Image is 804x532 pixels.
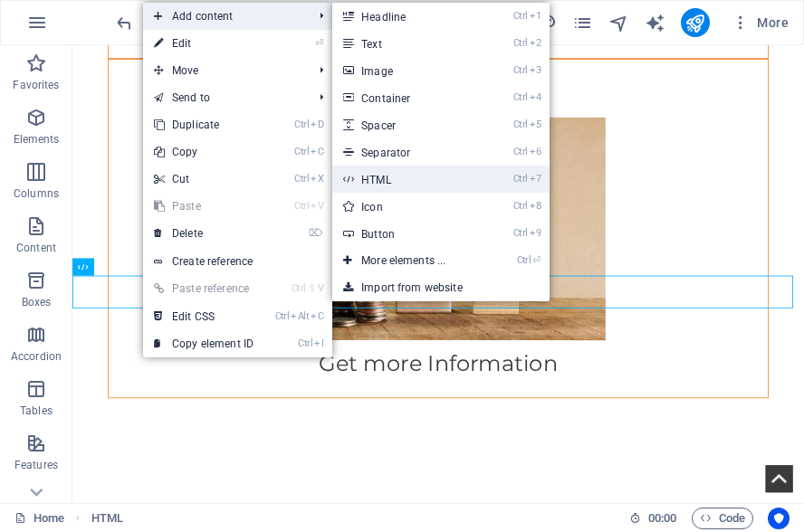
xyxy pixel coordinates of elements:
[332,3,482,30] a: Ctrl1Headline
[143,30,264,57] a: ⏎Edit
[332,84,482,111] a: Ctrl4Container
[530,64,541,76] i: 3
[532,254,541,266] i: ⏎
[332,274,550,301] a: Import from website
[530,146,541,157] i: 6
[291,310,309,322] i: Alt
[700,508,745,529] span: Code
[732,14,789,32] span: More
[143,303,264,330] a: CtrlAltCEdit CSS
[692,508,753,529] button: Code
[530,173,541,185] i: 7
[342,35,436,71] strong: Estate
[311,310,323,322] i: C
[143,193,264,220] a: CtrlVPaste
[436,35,573,71] strong: Planning
[14,508,64,529] a: Click to cancel selection. Double-click to open Pages
[513,200,528,212] i: Ctrl
[143,3,305,30] span: Add content
[311,146,323,157] i: C
[311,173,323,185] i: X
[11,349,62,364] p: Accordion
[143,330,264,357] a: CtrlICopy element ID
[275,310,290,322] i: Ctrl
[143,220,264,247] a: ⌦Delete
[13,78,59,92] p: Favorites
[332,247,482,274] a: Ctrl⏎More elements ...
[681,8,710,37] button: publish
[143,138,264,166] a: CtrlCCopy
[14,458,58,472] p: Features
[318,282,323,294] i: V
[513,37,528,49] i: Ctrl
[768,508,790,529] button: Usercentrics
[513,64,528,76] i: Ctrl
[332,57,482,84] a: Ctrl3Image
[645,12,666,33] button: text_generator
[14,132,60,147] p: Elements
[332,166,482,193] a: Ctrl7HTML
[113,12,135,33] button: undo
[143,248,332,275] a: Create reference
[572,12,594,33] button: pages
[294,119,309,130] i: Ctrl
[294,200,309,212] i: Ctrl
[114,13,135,33] i: Undo: Change HTML (Ctrl+Z)
[91,508,123,529] span: Click to select. Double-click to edit
[309,227,323,239] i: ⌦
[684,13,705,33] i: Publish
[314,337,323,349] i: I
[629,508,677,529] h6: Session time
[530,200,541,212] i: 8
[292,282,306,294] i: Ctrl
[513,227,528,239] i: Ctrl
[308,282,316,294] i: ⇧
[311,200,323,212] i: V
[513,91,528,103] i: Ctrl
[332,193,482,220] a: Ctrl8Icon
[332,220,482,247] a: Ctrl9Button
[332,111,482,138] a: Ctrl5Spacer
[143,275,264,302] a: Ctrl⇧VPaste reference
[513,10,528,22] i: Ctrl
[513,119,528,130] i: Ctrl
[14,186,59,201] p: Columns
[645,13,665,33] i: AI Writer
[530,119,541,130] i: 5
[608,12,630,33] button: navigator
[517,254,531,266] i: Ctrl
[16,241,56,255] p: Content
[661,511,664,525] span: :
[311,119,323,130] i: D
[22,295,52,309] p: Boxes
[91,508,123,529] nav: breadcrumb
[294,146,309,157] i: Ctrl
[608,13,629,33] i: Navigator
[332,30,482,57] a: Ctrl2Text
[315,37,323,49] i: ⏎
[143,111,264,138] a: CtrlDDuplicate
[20,404,53,418] p: Tables
[530,227,541,239] i: 9
[332,138,482,166] a: Ctrl6Separator
[724,8,796,37] button: More
[530,10,541,22] i: 1
[298,337,312,349] i: Ctrl
[530,37,541,49] i: 2
[513,146,528,157] i: Ctrl
[143,84,305,111] a: Send to
[530,91,541,103] i: 4
[143,166,264,193] a: CtrlXCut
[294,173,309,185] i: Ctrl
[513,173,528,185] i: Ctrl
[572,13,593,33] i: Pages (Ctrl+Alt+S)
[143,57,305,84] span: Move
[648,508,676,529] span: 00 00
